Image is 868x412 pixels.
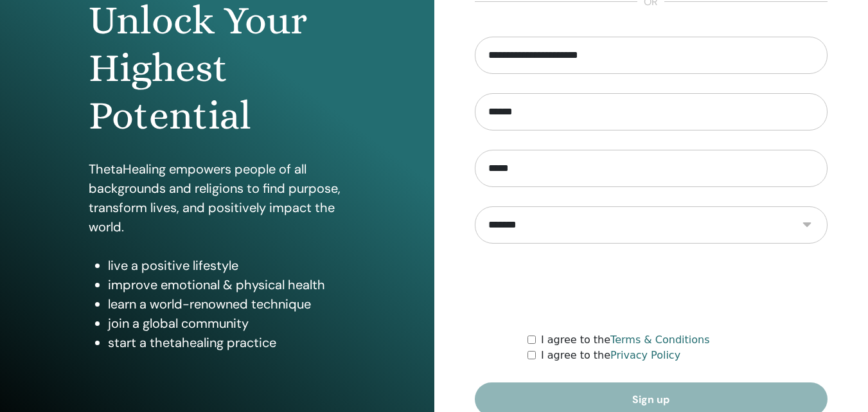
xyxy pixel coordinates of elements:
label: I agree to the [541,332,710,348]
li: join a global community [108,314,346,333]
a: Privacy Policy [610,349,680,361]
p: ThetaHealing empowers people of all backgrounds and religions to find purpose, transform lives, a... [89,159,346,237]
li: improve emotional & physical health [108,275,346,294]
li: live a positive lifestyle [108,256,346,275]
label: I agree to the [541,348,680,363]
a: Terms & Conditions [610,334,709,346]
li: start a thetahealing practice [108,333,346,352]
li: learn a world-renowned technique [108,294,346,314]
iframe: reCAPTCHA [553,263,748,313]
